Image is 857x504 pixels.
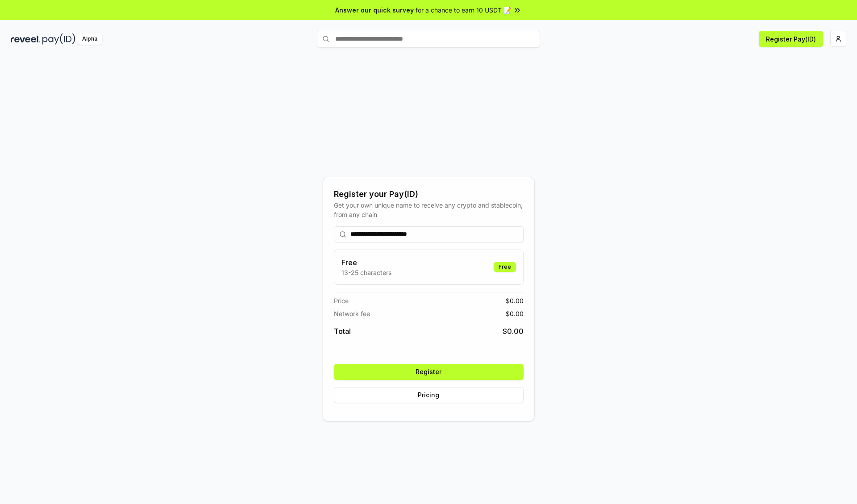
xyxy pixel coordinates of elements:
[334,188,524,200] div: Register your Pay(ID)
[334,326,351,337] span: Total
[494,262,516,272] div: Free
[416,5,511,15] span: for a chance to earn 10 USDT 📝
[341,268,391,277] p: 13-25 characters
[334,364,524,380] button: Register
[759,31,823,47] button: Register Pay(ID)
[334,200,524,219] div: Get your own unique name to receive any crypto and stablecoin, from any chain
[335,5,414,15] span: Answer our quick survey
[334,387,524,403] button: Pricing
[42,33,75,45] img: pay_id
[506,309,524,318] span: $ 0.00
[334,296,349,305] span: Price
[11,33,41,45] img: reveel_dark
[77,33,102,45] div: Alpha
[334,309,370,318] span: Network fee
[503,326,524,337] span: $ 0.00
[341,257,391,268] h3: Free
[506,296,524,305] span: $ 0.00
